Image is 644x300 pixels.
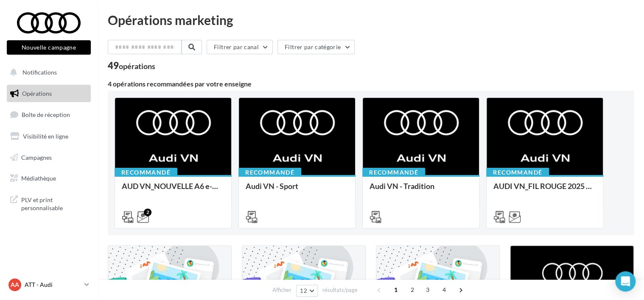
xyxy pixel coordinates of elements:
span: 3 [421,283,434,297]
span: Opérations [22,90,52,97]
span: 2 [406,283,419,297]
div: Recommandé [115,168,177,177]
button: 12 [296,285,318,297]
a: PLV et print personnalisable [5,191,92,216]
div: Audi VN - Tradition [370,182,472,199]
div: Audi VN - Sport [246,182,348,199]
div: Open Intercom Messenger [615,271,636,292]
span: Campagnes [21,153,52,161]
span: Médiathèque [21,175,56,182]
span: Visibilité en ligne [23,133,68,140]
div: 4 opérations recommandées par votre enseigne [108,81,634,87]
a: Campagnes [5,149,92,167]
button: Nouvelle campagne [7,40,91,55]
div: AUDI VN_FIL ROUGE 2025 - A1, Q2, Q3, Q5 et Q4 e-tron [493,182,596,199]
span: 4 [437,283,451,297]
div: AUD VN_NOUVELLE A6 e-tron [122,182,224,199]
span: Afficher [272,286,291,294]
button: Filtrer par catégorie [277,40,355,54]
span: 1 [389,283,403,297]
span: 12 [300,287,307,294]
div: Recommandé [238,168,301,177]
a: Opérations [5,85,92,103]
div: Recommandé [362,168,425,177]
button: Notifications [5,64,89,81]
span: Boîte de réception [22,111,70,118]
button: Filtrer par canal [207,40,273,54]
div: 2 [144,208,151,216]
span: Notifications [22,69,57,76]
a: Médiathèque [5,169,92,187]
div: Recommandé [486,168,549,177]
span: AA [11,281,19,289]
p: ATT - Audi [25,281,81,289]
span: PLV et print personnalisable [21,194,87,212]
div: 49 [108,61,155,70]
div: opérations [119,62,155,70]
a: Visibilité en ligne [5,128,92,145]
span: résultats/page [322,286,358,294]
a: AA ATT - Audi [7,277,91,293]
div: Opérations marketing [108,14,634,26]
a: Boîte de réception [5,106,92,124]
